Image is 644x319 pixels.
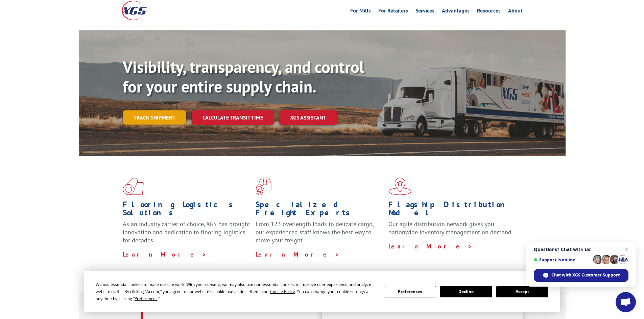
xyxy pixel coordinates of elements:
a: For Mills [350,8,371,16]
div: Chat with XGS Customer Support [534,269,628,282]
button: Preferences [384,286,436,297]
img: xgs-icon-total-supply-chain-intelligence-red [123,178,144,195]
span: Our agile distribution network gives you nationwide inventory management on demand. [388,220,513,236]
a: About [508,8,523,16]
span: Close chat [623,245,631,254]
p: From 123 overlength loads to delicate cargo, our experienced staff knows the best way to move you... [256,220,383,250]
h1: Flooring Logistics Solutions [123,201,251,220]
h1: Specialized Freight Experts [256,201,383,220]
img: xgs-icon-flagship-distribution-model-red [388,178,412,195]
span: Questions? Chat with us! [534,247,628,252]
b: Visibility, transparency, and control for your entire supply chain. [123,56,364,97]
div: We use essential cookies to make our site work. With your consent, we may also use non-essential ... [96,281,376,302]
h1: Flagship Distribution Model [388,201,516,220]
img: xgs-icon-focused-on-flooring-red [256,178,271,195]
button: Decline [440,286,492,297]
span: Support is online [534,257,591,262]
a: Learn More > [388,242,473,250]
a: XGS ASSISTANT [279,110,337,125]
div: Cookie Consent Prompt [84,271,560,312]
a: Calculate transit time [192,110,274,125]
a: Learn More > [256,250,340,258]
span: As an industry carrier of choice, XGS has brought innovation and dedication to flooring logistics... [123,220,250,244]
div: Open chat [616,292,636,312]
a: Resources [477,8,501,16]
button: Accept [496,286,548,297]
a: For Retailers [378,8,408,16]
a: Services [415,8,434,16]
span: Cookie Policy [270,289,295,294]
span: Chat with XGS Customer Support [551,272,620,278]
span: Preferences [135,296,158,301]
a: Track shipment [123,110,186,125]
a: Advantages [442,8,470,16]
a: Learn More > [123,250,207,258]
